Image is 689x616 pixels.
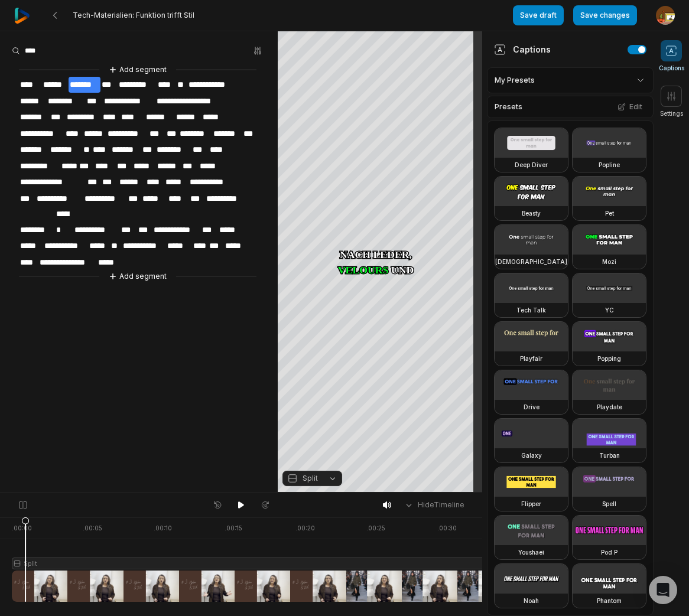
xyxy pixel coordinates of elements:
[601,547,617,557] h3: Pod P
[660,86,683,118] button: Settings
[516,305,546,315] h3: Tech Talk
[605,208,614,218] h3: Pet
[521,499,541,509] h3: Flipper
[513,5,564,25] button: Save draft
[487,96,654,118] div: Presets
[605,305,614,315] h3: YC
[282,471,342,486] button: Split
[106,63,169,76] button: Add segment
[660,109,683,118] span: Settings
[602,257,616,266] h3: Mozi
[573,5,637,25] button: Save changes
[524,596,539,605] h3: Noah
[659,40,684,73] button: Captions
[597,596,622,605] h3: Phantom
[106,270,169,283] button: Add segment
[520,354,542,363] h3: Playfair
[602,499,616,509] h3: Spell
[599,160,620,170] h3: Popline
[400,496,468,514] button: HideTimeline
[599,451,620,460] h3: Turban
[518,547,544,557] h3: Youshaei
[659,64,684,73] span: Captions
[614,99,646,115] button: Edit
[521,451,542,460] h3: Galaxy
[303,473,318,484] span: Split
[73,11,194,20] span: Tech-Materialien: Funktion trifft Stil
[494,43,551,56] div: Captions
[515,160,548,170] h3: Deep Diver
[522,208,541,218] h3: Beasty
[495,257,567,266] h3: [DEMOGRAPHIC_DATA]
[487,67,654,93] div: My Presets
[14,8,30,24] img: reap
[597,402,622,412] h3: Playdate
[649,576,677,604] div: Open Intercom Messenger
[597,354,621,363] h3: Popping
[524,402,539,412] h3: Drive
